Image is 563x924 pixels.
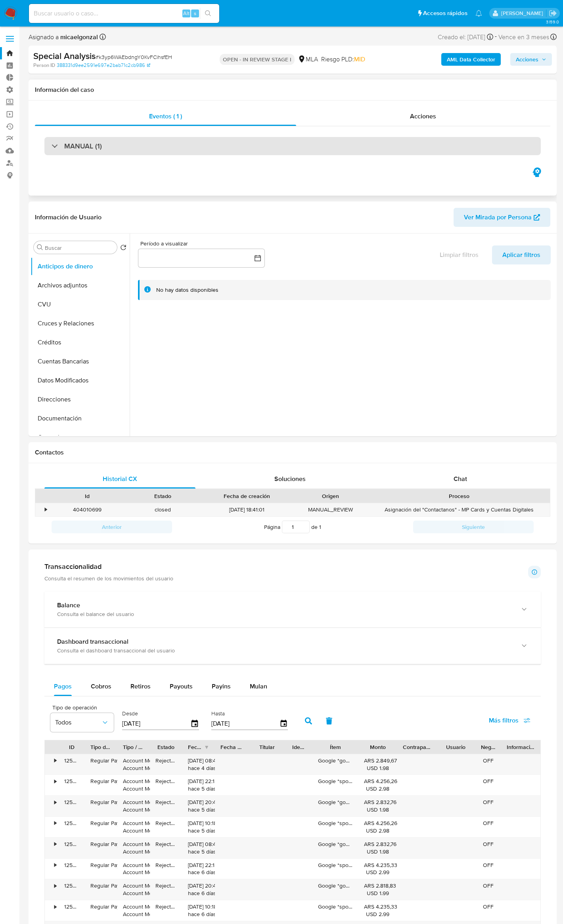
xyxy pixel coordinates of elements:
div: Creado el: [DATE] [438,32,493,42]
span: Ver Mirada por Persona [464,208,532,227]
div: [DATE] 18:41:01 [201,503,293,516]
h1: Información de Usuario [35,213,101,221]
button: Documentación [31,409,130,428]
span: Eventos ( 1 ) [149,112,182,121]
b: AML Data Collector [447,53,495,66]
button: Créditos [31,333,130,352]
b: Person ID [33,62,55,69]
a: Salir [549,9,557,17]
div: MANUAL (1) [44,137,541,155]
div: closed [125,503,201,516]
div: Fecha de creación [206,492,287,500]
a: 388331d9ee2591e697e2bab71c2cb986 [57,62,150,69]
div: MLA [298,55,318,64]
span: Asignado a [29,33,98,42]
button: Direcciones [31,390,130,409]
input: Buscar usuario o caso... [29,8,219,19]
div: • [45,506,47,513]
b: Special Analysis [33,49,96,62]
p: OPEN - IN REVIEW STAGE I [220,54,295,65]
p: manuel.flocco@mercadolibre.com [501,10,546,17]
div: Asignación del "Contactanos" - MP Cards y Cuentas Digitales [368,503,550,516]
div: Proceso [374,492,544,500]
button: General [31,428,130,447]
button: Cruces y Relaciones [31,314,130,333]
input: Buscar [45,244,114,251]
button: Buscar [37,244,43,251]
button: Datos Modificados [31,371,130,390]
span: Historial CX [103,474,137,483]
button: Siguiente [413,521,534,533]
div: 404010699 [49,503,125,516]
button: Volver al orden por defecto [120,244,126,253]
span: Riesgo PLD: [321,55,365,64]
b: micaelgonzal [59,32,98,42]
div: MANUAL_REVIEW [293,503,368,516]
h3: MANUAL (1) [64,142,102,150]
button: CVU [31,295,130,314]
span: Acciones [410,112,436,121]
span: MID [354,55,365,64]
div: Estado [130,492,195,500]
button: Anterior [52,521,172,533]
div: Origen [298,492,363,500]
div: Id [55,492,119,500]
a: Notificaciones [475,10,482,17]
span: Acciones [516,53,538,66]
span: # k3yp6WAEbdngY0KvFCihsfEH [96,53,172,61]
span: Alt [183,10,190,17]
button: search-icon [200,8,216,19]
span: Página de [264,521,321,533]
h1: Información del caso [35,86,550,94]
span: Vence en 3 meses [498,33,549,42]
h1: Contactos [35,449,550,456]
span: s [194,10,196,17]
span: Accesos rápidos [423,9,467,17]
button: Anticipos de dinero [31,257,130,276]
button: Acciones [510,53,552,66]
span: - [495,32,497,42]
button: Cuentas Bancarias [31,352,130,371]
span: Soluciones [274,474,306,483]
button: Ver Mirada por Persona [454,208,550,227]
span: Chat [454,474,467,483]
button: AML Data Collector [441,53,501,66]
span: 1 [319,523,321,531]
button: Archivos adjuntos [31,276,130,295]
